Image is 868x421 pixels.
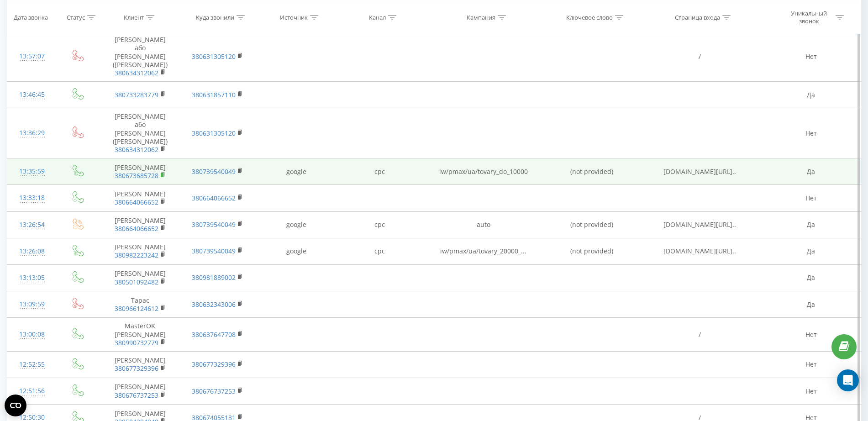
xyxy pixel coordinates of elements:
[115,338,158,347] a: 380990732779
[16,189,47,207] div: 13:33:18
[67,13,85,21] div: Статус
[545,238,638,264] td: (not provided)
[369,13,386,21] div: Канал
[762,108,861,158] td: Нет
[100,318,180,352] td: MasterOK [PERSON_NAME]
[762,351,861,378] td: Нет
[192,330,236,339] a: 380637647708
[115,278,158,286] a: 380501092482
[338,238,421,264] td: cpc
[762,32,861,82] td: Нет
[254,238,338,264] td: google
[192,387,236,395] a: 380676737253
[762,211,861,238] td: Да
[545,211,638,238] td: (not provided)
[762,318,861,352] td: Нет
[5,395,26,416] button: Open CMP widget
[192,360,236,368] a: 380677329396
[762,185,861,211] td: Нет
[100,185,180,211] td: [PERSON_NAME]
[16,295,47,313] div: 13:09:59
[16,86,47,104] div: 13:46:45
[16,242,47,260] div: 13:26:08
[100,238,180,264] td: [PERSON_NAME]
[762,291,861,318] td: Да
[762,158,861,185] td: Да
[115,171,158,180] a: 380673685728
[192,220,236,229] a: 380739540049
[192,194,236,202] a: 380664066652
[196,13,234,21] div: Куда звонили
[762,264,861,291] td: Да
[115,391,158,400] a: 380676737253
[421,211,545,238] td: auto
[663,247,736,255] span: [DOMAIN_NAME][URL]..
[100,108,180,158] td: [PERSON_NAME] або [PERSON_NAME] ([PERSON_NAME])
[124,13,144,21] div: Клиент
[115,304,158,313] a: 380966124612
[100,378,180,405] td: [PERSON_NAME]
[16,269,47,287] div: 13:13:05
[762,378,861,405] td: Нет
[115,224,158,233] a: 380664066652
[467,13,495,21] div: Кампания
[280,13,308,21] div: Источник
[100,291,180,318] td: Тарас
[566,13,613,21] div: Ключевое слово
[192,90,236,99] a: 380631857110
[115,198,158,206] a: 380664066652
[192,52,236,61] a: 380631305120
[421,158,545,185] td: iw/pmax/ua/tovary_do_10000
[638,318,762,352] td: /
[440,247,526,255] span: iw/pmax/ua/tovary_20000_...
[663,220,736,229] span: [DOMAIN_NAME][URL]..
[254,158,338,185] td: google
[762,82,861,108] td: Да
[192,247,236,255] a: 380739540049
[115,90,158,99] a: 380733283779
[192,129,236,137] a: 380631305120
[784,10,833,25] div: Уникальный звонок
[115,251,158,259] a: 380982223242
[115,364,158,373] a: 380677329396
[14,13,48,21] div: Дата звонка
[837,369,859,391] div: Open Intercom Messenger
[192,300,236,309] a: 380632343006
[338,158,421,185] td: cpc
[100,351,180,378] td: [PERSON_NAME]
[545,158,638,185] td: (not provided)
[16,124,47,142] div: 13:36:29
[16,382,47,400] div: 12:51:56
[100,32,180,82] td: [PERSON_NAME] або [PERSON_NAME] ([PERSON_NAME])
[192,273,236,282] a: 380981889002
[675,13,720,21] div: Страница входа
[338,211,421,238] td: cpc
[100,211,180,238] td: [PERSON_NAME]
[762,238,861,264] td: Да
[100,158,180,185] td: [PERSON_NAME]
[115,68,158,77] a: 380634312062
[16,163,47,180] div: 13:35:59
[16,356,47,374] div: 12:52:55
[16,216,47,234] div: 13:26:54
[192,167,236,176] a: 380739540049
[638,32,762,82] td: /
[100,264,180,291] td: [PERSON_NAME]
[254,211,338,238] td: google
[16,47,47,65] div: 13:57:07
[115,145,158,154] a: 380634312062
[663,167,736,176] span: [DOMAIN_NAME][URL]..
[16,326,47,343] div: 13:00:08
